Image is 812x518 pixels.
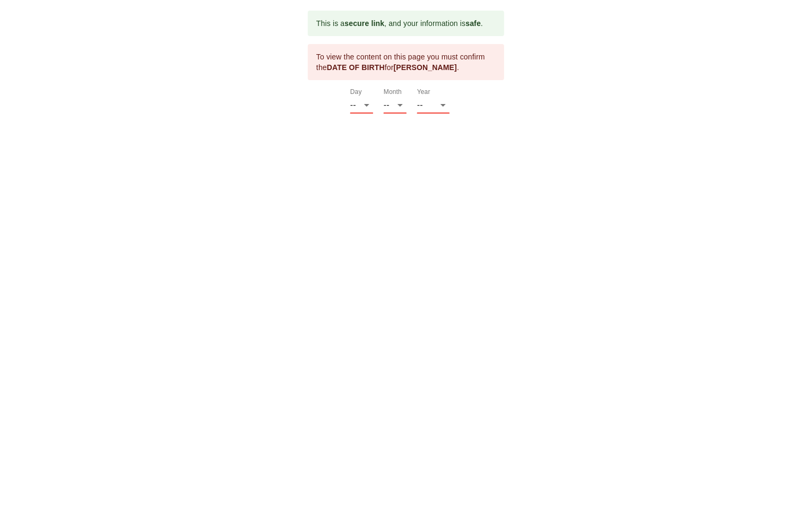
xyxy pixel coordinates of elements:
[394,63,457,72] b: [PERSON_NAME]
[350,89,362,96] label: Day
[344,19,384,28] b: secure link
[465,19,481,28] b: safe
[417,89,430,96] label: Year
[327,63,385,72] b: DATE OF BIRTH
[316,14,483,33] div: This is a , and your information is .
[384,89,402,96] label: Month
[316,47,496,77] div: To view the content on this page you must confirm the for .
